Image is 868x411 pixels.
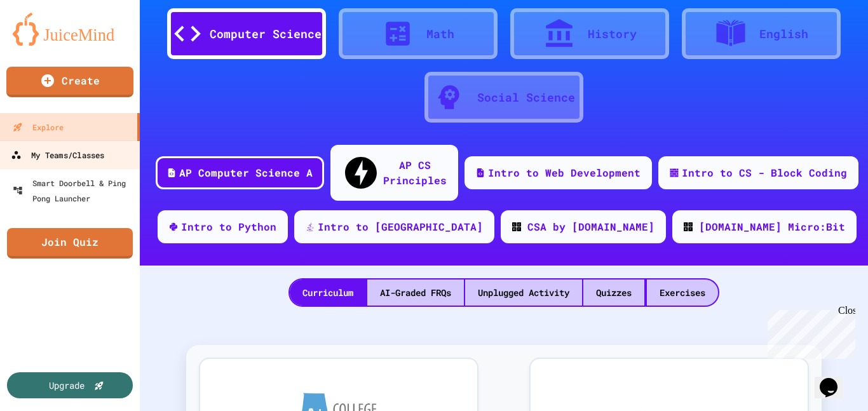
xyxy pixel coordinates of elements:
div: Explore [13,119,64,135]
div: Computer Science [210,25,322,43]
div: Intro to Python [181,219,276,234]
div: Intro to [GEOGRAPHIC_DATA] [318,219,483,234]
iframe: chat widget [815,360,855,398]
div: Quizzes [583,280,644,306]
div: AI-Graded FRQs [367,280,464,306]
div: Intro to CS - Block Coding [682,165,847,180]
div: History [588,25,637,43]
div: Intro to Web Development [488,165,641,180]
img: CODE_logo_RGB.png [684,222,693,231]
div: English [759,25,808,43]
iframe: chat widget [763,305,855,359]
div: Curriculum [290,280,366,306]
div: Smart Doorbell & Ping Pong Launcher [13,175,135,206]
div: CSA by [DOMAIN_NAME] [527,219,654,234]
div: Math [426,25,454,43]
div: Upgrade [49,379,85,392]
div: Unplugged Activity [465,280,582,306]
img: logo-orange.svg [13,13,127,46]
a: Join Quiz [7,228,133,259]
a: Create [6,67,133,97]
div: AP CS Principles [383,158,447,188]
div: Exercises [647,280,718,306]
div: AP Computer Science A [179,165,313,180]
div: Social Science [477,89,575,106]
div: My Teams/Classes [11,147,104,163]
img: CODE_logo_RGB.png [512,222,521,231]
div: Chat with us now!Close [5,5,88,81]
div: [DOMAIN_NAME] Micro:Bit [699,219,845,234]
